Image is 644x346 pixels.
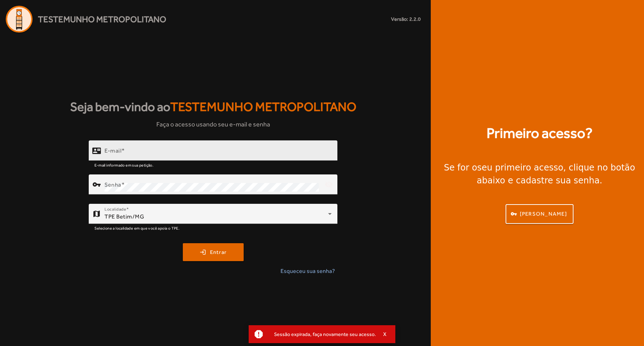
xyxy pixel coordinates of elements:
button: X [376,331,394,337]
div: Sessão expirada, faça novamente seu acesso. [268,329,376,339]
mat-icon: map [92,210,101,218]
mat-label: Senha [104,181,121,188]
strong: seu primeiro acesso [477,163,563,173]
span: X [383,331,387,337]
span: TPE Betim/MG [104,213,144,220]
strong: Seja bem-vindo ao [70,97,356,116]
span: Testemunho Metropolitano [170,100,356,114]
img: Logo Agenda [6,6,33,33]
mat-hint: Selecione a localidade em que você apoia o TPE. [94,224,180,232]
small: Versão: 2.2.0 [391,15,421,23]
div: Se for o , clique no botão abaixo e cadastre sua senha. [439,161,640,187]
span: [PERSON_NAME] [520,210,567,218]
span: Testemunho Metropolitano [38,13,166,26]
button: [PERSON_NAME] [506,204,574,224]
mat-icon: vpn_key [92,180,101,189]
button: Entrar [183,243,244,261]
strong: Primeiro acesso? [487,122,592,144]
mat-icon: contact_mail [92,146,101,155]
span: Faça o acesso usando seu e-mail e senha [156,119,270,129]
mat-label: Localidade [104,207,126,212]
mat-icon: visibility_off [321,176,338,193]
span: Esqueceu sua senha? [280,267,335,275]
span: Entrar [210,248,227,256]
mat-icon: report [253,329,264,340]
mat-hint: E-mail informado em sua petição. [94,161,153,169]
mat-label: E-mail [104,147,121,154]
